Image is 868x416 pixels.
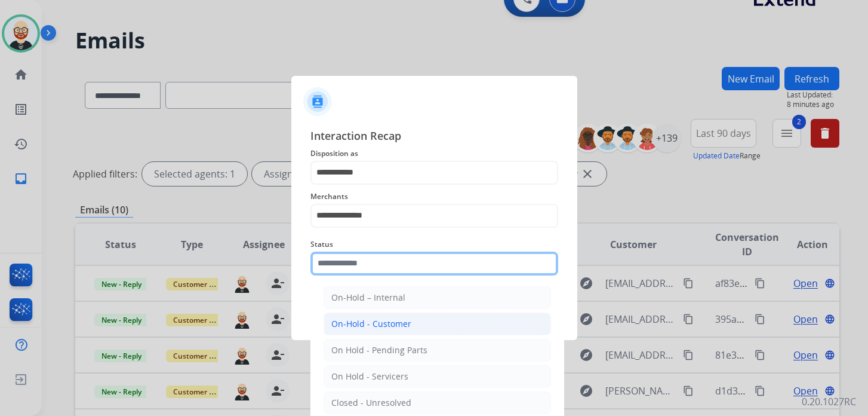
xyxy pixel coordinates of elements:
div: On-Hold - Customer [331,318,411,330]
div: On-Hold – Internal [331,292,405,304]
span: Merchants [310,189,558,204]
span: Status [310,237,558,252]
img: contactIcon [303,87,332,116]
span: Disposition as [310,146,558,161]
div: On Hold - Pending Parts [331,344,427,356]
p: 0.20.1027RC [802,394,856,409]
div: On Hold - Servicers [331,371,408,383]
div: Closed - Unresolved [331,397,411,409]
span: Interaction Recap [310,127,558,146]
